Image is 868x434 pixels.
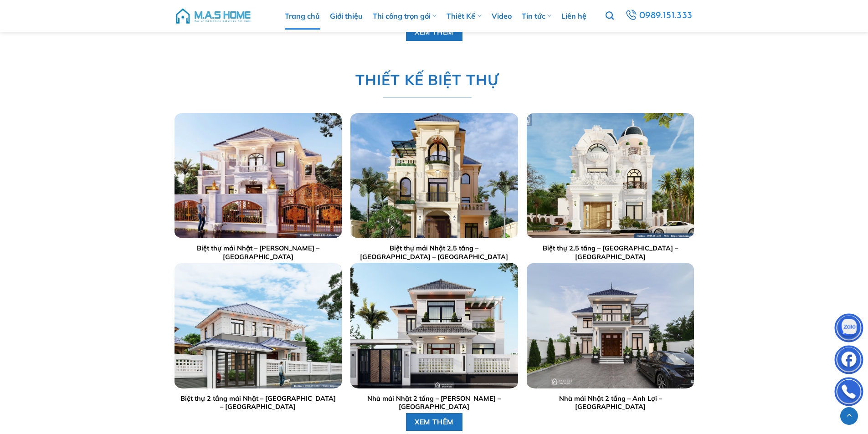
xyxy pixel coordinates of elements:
a: Nhà mái Nhật 2 tầng – [PERSON_NAME] – [GEOGRAPHIC_DATA] [355,394,513,411]
a: Tìm kiếm [606,6,614,26]
a: Giới thiệu [330,2,363,30]
a: Biệt thự 2 tầng mái Nhật – [GEOGRAPHIC_DATA] – [GEOGRAPHIC_DATA] [179,394,337,411]
a: Biệt thự mái Nhật – [PERSON_NAME] – [GEOGRAPHIC_DATA] [179,244,337,261]
a: Lên đầu trang [840,407,858,425]
img: M.A.S HOME – Tổng Thầu Thiết Kế Và Xây Nhà Trọn Gói [175,2,252,30]
img: Facebook [835,347,863,375]
a: Thiết Kế [447,2,481,30]
span: 0989.151.333 [639,8,693,24]
a: Tin tức [522,2,551,30]
a: Nhà mái Nhật 2 tầng – Anh Lợi – [GEOGRAPHIC_DATA] [531,394,689,411]
img: Trang chủ 106 [527,113,694,238]
img: Phone [835,379,863,407]
img: Trang chủ 109 [527,263,694,388]
img: Zalo [835,316,863,343]
a: Video [492,2,512,30]
a: XEM THÊM [406,413,462,431]
a: Trang chủ [285,2,320,30]
a: Liên hệ [561,2,586,30]
a: Biệt thự mái Nhật 2,5 tầng – [GEOGRAPHIC_DATA] – [GEOGRAPHIC_DATA] [355,244,513,261]
img: Trang chủ 107 [174,263,341,388]
img: Trang chủ 108 [350,263,518,388]
a: Thi công trọn gói [373,2,437,30]
a: Biệt thự 2,5 tầng – [GEOGRAPHIC_DATA] – [GEOGRAPHIC_DATA] [531,244,689,261]
span: XEM THÊM [415,26,454,38]
img: Trang chủ 105 [350,113,518,238]
a: 0989.151.333 [624,8,693,24]
a: XEM THÊM [406,23,462,41]
span: THIẾT KẾ BIỆT THỰ [355,68,498,92]
span: XEM THÊM [415,416,454,428]
img: Trang chủ 104 [174,113,341,238]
